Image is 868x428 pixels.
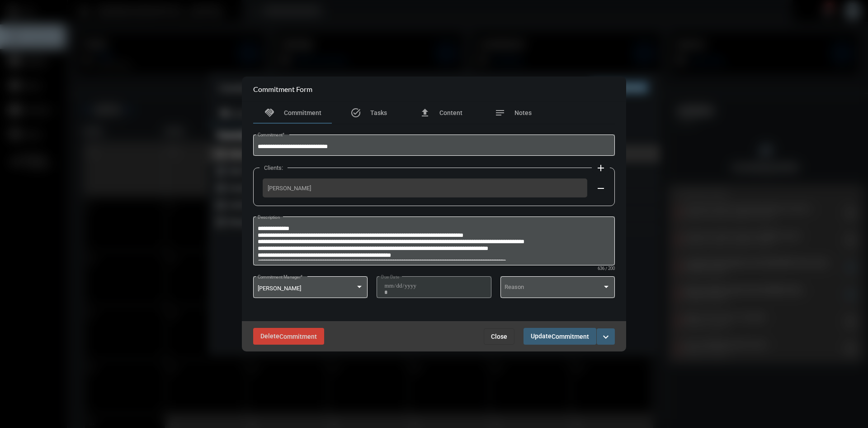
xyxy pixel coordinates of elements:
[595,163,606,173] mat-icon: add
[259,164,288,171] label: Clients:
[439,109,462,116] span: Content
[350,107,361,118] mat-icon: task_alt
[253,328,324,345] button: DeleteCommitment
[495,107,505,118] mat-icon: notes
[420,107,430,118] mat-icon: file_upload
[600,332,611,342] mat-icon: expand_more
[484,328,514,345] button: Close
[264,107,275,118] mat-icon: handshake
[253,85,312,93] h2: Commitment Form
[370,109,387,116] span: Tasks
[284,109,321,116] span: Commitment
[514,109,532,116] span: Notes
[595,183,606,194] mat-icon: remove
[260,332,317,340] span: Delete
[524,328,596,345] button: UpdateCommitment
[531,332,589,340] span: Update
[552,333,589,340] span: Commitment
[268,185,582,192] span: [PERSON_NAME]
[598,266,615,271] mat-hint: 636 / 200
[491,333,507,340] span: Close
[258,285,301,292] span: [PERSON_NAME]
[279,333,317,340] span: Commitment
